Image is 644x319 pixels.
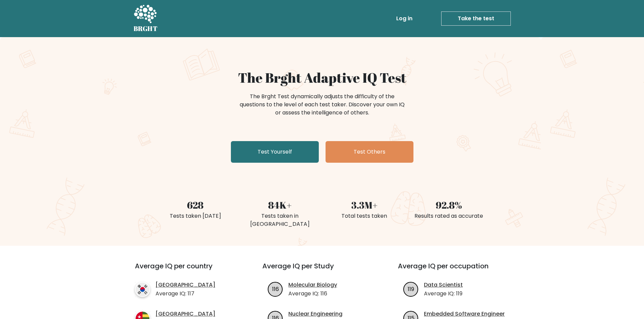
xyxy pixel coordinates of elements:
[156,310,215,318] a: [GEOGRAPHIC_DATA]
[242,212,318,228] div: Tests taken in [GEOGRAPHIC_DATA]
[398,262,517,278] h3: Average IQ per occupation
[288,281,337,289] a: Molecular Biology
[238,92,407,117] div: The Brght Test dynamically adjusts the difficulty of the questions to the level of each test take...
[272,285,279,293] text: 116
[288,310,342,318] a: Nuclear Engineering
[411,212,487,220] div: Results rated as accurate
[408,285,414,293] text: 119
[411,198,487,212] div: 92.8%
[135,282,150,297] img: country
[157,198,234,212] div: 628
[441,11,511,26] a: Take the test
[424,310,505,318] a: Embedded Software Engineer
[424,281,463,289] a: Data Scientist
[326,198,403,212] div: 3.3M+
[326,141,413,163] a: Test Others
[134,25,158,33] h5: BRGHT
[157,212,234,220] div: Tests taken [DATE]
[157,70,487,86] h1: The Brght Adaptive IQ Test
[262,262,382,278] h3: Average IQ per Study
[156,290,215,298] p: Average IQ: 117
[135,262,238,278] h3: Average IQ per country
[134,3,158,34] a: BRGHT
[156,281,215,289] a: [GEOGRAPHIC_DATA]
[288,290,337,298] p: Average IQ: 116
[231,141,319,163] a: Test Yourself
[393,12,415,25] a: Log in
[326,212,403,220] div: Total tests taken
[424,290,463,298] p: Average IQ: 119
[242,198,318,212] div: 84K+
